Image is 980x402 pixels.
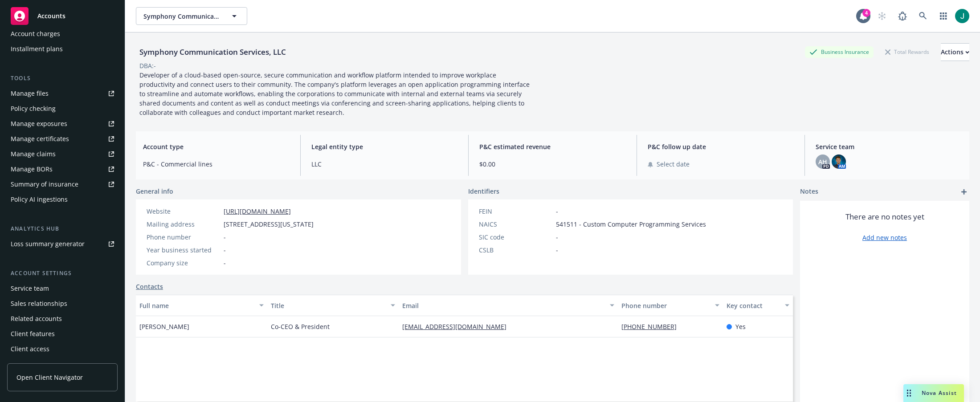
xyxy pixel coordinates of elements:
[143,12,220,21] span: Symphony Communication Services, LLC
[147,207,220,216] div: Website
[556,245,558,255] span: -
[723,295,793,316] button: Key contact
[7,42,118,56] a: Installment plans
[11,147,56,161] div: Manage claims
[7,237,118,251] a: Loss summary generator
[11,86,49,101] div: Manage files
[903,384,964,402] button: Nova Assist
[11,27,60,41] div: Account charges
[7,147,118,161] a: Manage claims
[139,61,156,70] div: DBA: -
[16,373,83,382] span: Open Client Navigator
[7,192,118,207] a: Policy AI ingestions
[621,301,710,310] div: Phone number
[147,232,220,242] div: Phone number
[271,301,385,310] div: Title
[922,389,957,397] span: Nova Assist
[479,219,552,229] div: NAICS
[7,4,118,28] a: Accounts
[7,327,118,341] a: Client features
[648,142,794,151] span: P&C follow up date
[832,154,846,169] img: photo
[399,295,618,316] button: Email
[7,312,118,326] a: Related accounts
[224,207,291,215] a: [URL][DOMAIN_NAME]
[11,132,69,146] div: Manage certificates
[903,384,915,402] div: Drag to move
[955,9,969,23] img: photo
[139,301,254,310] div: Full name
[479,245,552,255] div: CSLB
[136,295,267,316] button: Full name
[862,233,907,242] a: Add new notes
[224,245,226,255] span: -
[941,44,969,61] div: Actions
[267,295,399,316] button: Title
[139,322,189,331] span: [PERSON_NAME]
[224,232,226,242] span: -
[479,159,626,169] span: $0.00
[147,258,220,268] div: Company size
[139,71,531,117] span: Developer of a cloud-based open-source, secure communication and workflow platform intended to im...
[147,219,220,229] div: Mailing address
[136,187,173,196] span: General info
[224,258,226,268] span: -
[143,159,290,169] span: P&C - Commercial lines
[11,102,56,116] div: Policy checking
[845,211,924,222] span: There are no notes yet
[11,117,67,131] div: Manage exposures
[7,117,118,131] a: Manage exposures
[136,46,290,58] div: Symphony Communication Services, LLC
[556,207,558,216] span: -
[224,219,314,229] span: [STREET_ADDRESS][US_STATE]
[556,219,706,229] span: 541511 - Custom Computer Programming Services
[7,86,118,101] a: Manage files
[7,162,118,176] a: Manage BORs
[7,281,118,296] a: Service team
[11,342,49,356] div: Client access
[935,7,952,25] a: Switch app
[941,43,969,61] button: Actions
[11,177,78,191] div: Summary of insurance
[11,281,49,296] div: Service team
[311,142,458,151] span: Legal entity type
[7,342,118,356] a: Client access
[7,224,118,233] div: Analytics hub
[468,187,499,196] span: Identifiers
[618,295,723,316] button: Phone number
[479,142,626,151] span: P&C estimated revenue
[7,27,118,41] a: Account charges
[727,301,780,310] div: Key contact
[11,192,68,207] div: Policy AI ingestions
[271,322,330,331] span: Co-CEO & President
[311,159,458,169] span: LLC
[862,9,870,17] div: 4
[11,296,67,311] div: Sales relationships
[147,245,220,255] div: Year business started
[621,322,684,331] a: [PHONE_NUMBER]
[7,177,118,191] a: Summary of insurance
[402,322,514,331] a: [EMAIL_ADDRESS][DOMAIN_NAME]
[7,74,118,83] div: Tools
[136,7,247,25] button: Symphony Communication Services, LLC
[7,269,118,278] div: Account settings
[816,142,962,151] span: Service team
[818,157,827,166] span: AH
[894,7,911,25] a: Report a Bug
[657,159,690,169] span: Select date
[11,327,55,341] div: Client features
[11,162,53,176] div: Manage BORs
[37,12,65,20] span: Accounts
[7,132,118,146] a: Manage certificates
[914,7,932,25] a: Search
[11,42,63,56] div: Installment plans
[873,7,891,25] a: Start snowing
[805,46,874,57] div: Business Insurance
[735,322,746,331] span: Yes
[881,46,934,57] div: Total Rewards
[11,312,62,326] div: Related accounts
[143,142,290,151] span: Account type
[7,296,118,311] a: Sales relationships
[479,207,552,216] div: FEIN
